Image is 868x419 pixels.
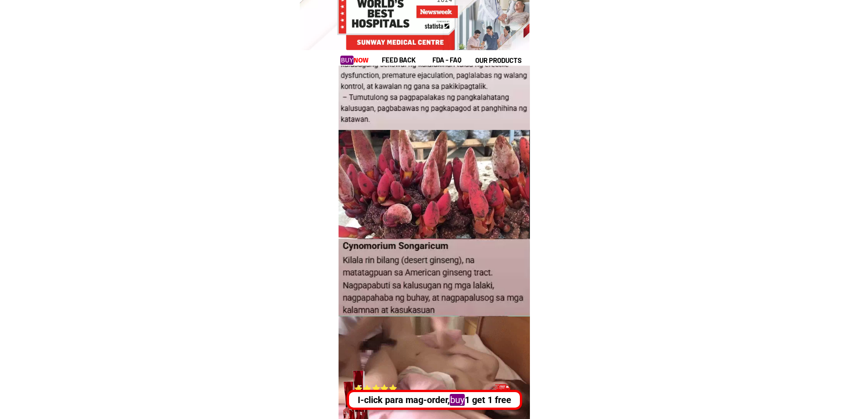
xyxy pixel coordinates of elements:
[341,56,354,65] mark: buy
[447,394,462,406] mark: buy
[475,55,529,66] h1: our products
[347,393,517,407] div: I-click para mag-order, 1 get 1 free
[432,55,483,65] h1: fda - FAQ
[382,55,431,65] h1: feed back
[341,55,370,66] h1: now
